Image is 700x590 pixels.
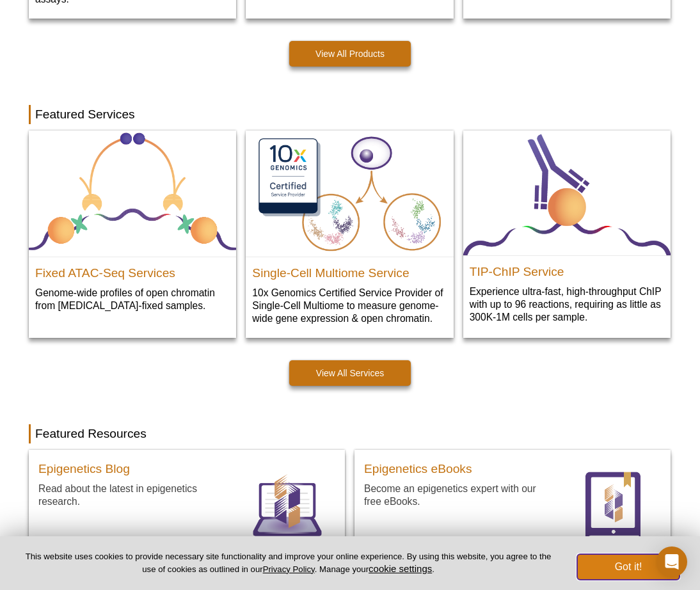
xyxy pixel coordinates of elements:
button: cookie settings [369,563,432,574]
h2: TIP-ChIP Service [470,259,664,278]
p: 10x Genomics Certified Service Provider of Single-Cell Multiome to measure genome-wide gene expre... [252,286,447,325]
img: Fixed ATAC-Seq Services [29,131,236,257]
p: Genome-wide profiles of open chromatin from [MEDICAL_DATA]-fixed samples. [35,286,230,312]
p: Read about the latest in epigenetics research. [38,482,230,508]
img: Blog [239,459,335,555]
a: View All Services [289,360,411,386]
img: eBooks [565,459,661,555]
img: TIP-ChIP Service [463,131,671,256]
a: Privacy Policy [263,564,315,574]
h3: Epigenetics Blog [38,463,130,475]
a: eBooks [565,459,661,559]
div: Open Intercom Messenger [656,546,687,577]
h2: Fixed ATAC-Seq Services [35,260,230,280]
a: Epigenetics eBooks [364,459,472,482]
a: Single-Cell Multiome Servicee Single-Cell Multiome Service 10x Genomics Certified Service Provide... [246,131,453,339]
a: Blog [239,459,335,559]
a: Fixed ATAC-Seq Services Fixed ATAC-Seq Services Genome-wide profiles of open chromatin from [MEDI... [29,131,236,326]
p: This website uses cookies to provide necessary site functionality and improve your online experie... [20,551,556,575]
h3: Epigenetics eBooks [364,463,472,475]
h2: Single-Cell Multiome Service [252,260,447,280]
a: Epigenetics Blog [38,459,130,482]
h2: Featured Services [29,105,671,124]
p: Become an epigenetics expert with our free eBooks. [364,482,555,508]
button: Got it! [577,554,680,580]
a: TIP-ChIP Service TIP-ChIP Service Experience ultra-fast, high-throughput ChIP with up to 96 react... [463,131,671,337]
p: Experience ultra-fast, high-throughput ChIP with up to 96 reactions, requiring as little as 300K-... [470,285,664,324]
img: Single-Cell Multiome Servicee [246,131,453,257]
a: View All Products [289,41,411,67]
h2: Featured Resources [29,424,671,443]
